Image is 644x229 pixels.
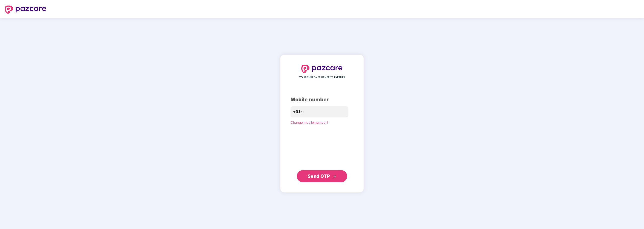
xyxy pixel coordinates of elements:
img: logo [5,6,46,14]
a: Change mobile number? [291,120,329,124]
button: Send OTPdouble-right [297,170,347,182]
span: double-right [333,175,337,178]
span: +91 [293,109,301,115]
span: Send OTP [308,173,330,179]
span: down [301,110,304,113]
div: Mobile number [291,96,353,104]
img: logo [301,65,343,73]
span: YOUR EMPLOYEE BENEFITS PARTNER [299,75,345,79]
